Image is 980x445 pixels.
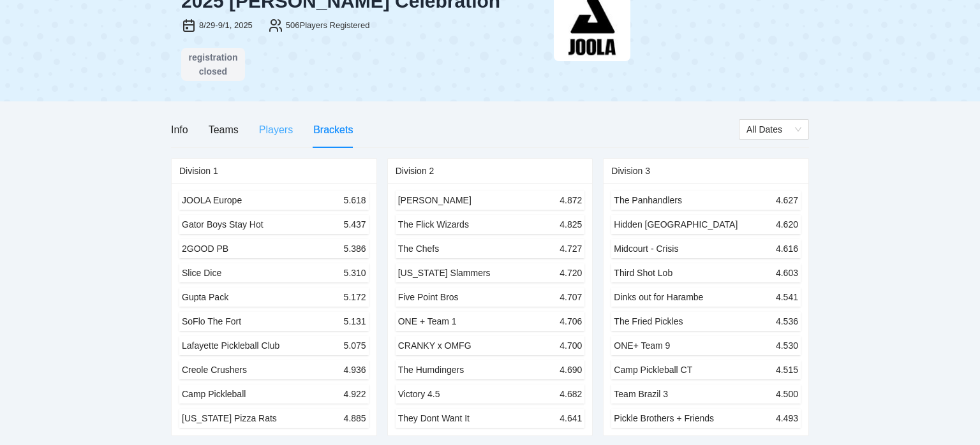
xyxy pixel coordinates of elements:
[776,316,798,326] span: 4.536
[344,268,366,278] span: 5.310
[614,314,683,328] div: The Fried Pickles
[776,340,798,351] span: 4.530
[182,411,277,425] div: [US_STATE] Pizza Rats
[398,411,470,425] div: They Dont Want It
[344,244,366,254] span: 5.386
[746,120,801,139] span: All Dates
[398,314,457,328] div: ONE + Team 1
[776,268,798,278] span: 4.603
[614,193,682,207] div: The Panhandlers
[182,314,241,328] div: SoFlo The Fort
[182,266,221,280] div: Slice Dice
[560,195,582,205] span: 4.872
[776,365,798,375] span: 4.515
[614,266,672,280] div: Third Shot Lob
[560,316,582,326] span: 4.706
[182,217,264,231] div: Gator Boys Stay Hot
[182,387,246,401] div: Camp Pickleball
[313,122,353,138] div: Brackets
[344,340,366,351] span: 5.075
[776,413,798,423] span: 4.493
[182,363,247,377] div: Creole Crushers
[560,219,582,230] span: 4.825
[396,159,585,183] div: Division 2
[776,195,798,205] span: 4.627
[185,50,241,78] div: registration closed
[398,387,440,401] div: Victory 4.5
[179,159,369,183] div: Division 1
[614,387,668,401] div: Team Brazil 3
[398,242,440,256] div: The Chefs
[560,389,582,399] span: 4.682
[398,363,464,377] div: The Humdingers
[560,340,582,351] span: 4.700
[398,290,459,304] div: Five Point Bros
[611,159,801,183] div: Division 3
[171,122,188,138] div: Info
[398,339,471,353] div: CRANKY x OMFG
[398,193,471,207] div: [PERSON_NAME]
[182,290,228,304] div: Gupta Pack
[344,413,366,423] span: 4.885
[614,363,692,377] div: Camp Pickleball CT
[344,219,366,230] span: 5.437
[560,244,582,254] span: 4.727
[344,292,366,302] span: 5.172
[560,413,582,423] span: 4.641
[398,266,491,280] div: [US_STATE] Slammers
[614,290,703,304] div: Dinks out for Harambe
[776,244,798,254] span: 4.616
[398,217,469,231] div: The Flick Wizards
[182,339,279,353] div: Lafayette Pickleball Club
[182,193,242,207] div: JOOLA Europe
[614,217,738,231] div: Hidden [GEOGRAPHIC_DATA]
[344,365,366,375] span: 4.936
[776,219,798,230] span: 4.620
[560,268,582,278] span: 4.720
[259,122,293,138] div: Players
[560,292,582,302] span: 4.707
[344,389,366,399] span: 4.922
[776,292,798,302] span: 4.541
[344,316,366,326] span: 5.131
[614,339,670,353] div: ONE+ Team 9
[209,122,239,138] div: Teams
[614,411,714,425] div: Pickle Brothers + Friends
[560,365,582,375] span: 4.690
[182,242,228,256] div: 2GOOD PB
[614,242,678,256] div: Midcourt - Crisis
[286,19,370,32] div: 506 Players Registered
[344,195,366,205] span: 5.618
[776,389,798,399] span: 4.500
[199,19,253,32] div: 8/29-9/1, 2025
